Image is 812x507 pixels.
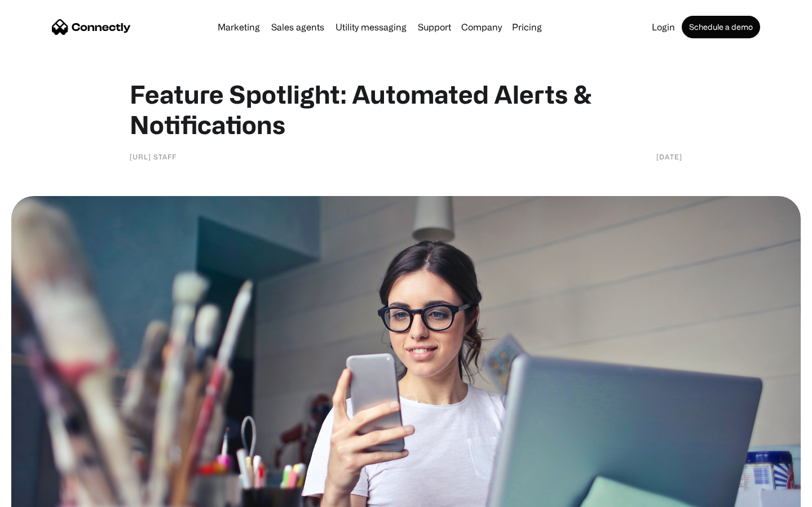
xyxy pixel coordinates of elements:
div: Company [461,19,502,35]
div: [DATE] [656,151,682,162]
div: [URL] staff [130,151,176,162]
a: Login [647,23,679,32]
aside: Language selected: English [11,487,68,503]
a: Marketing [213,23,264,32]
ul: Language list [23,487,68,503]
a: Schedule a demo [682,16,760,38]
a: Pricing [507,23,546,32]
h1: Feature Spotlight: Automated Alerts & Notifications [130,79,682,140]
a: Sales agents [267,23,329,32]
a: Support [413,23,456,32]
a: Utility messaging [331,23,411,32]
